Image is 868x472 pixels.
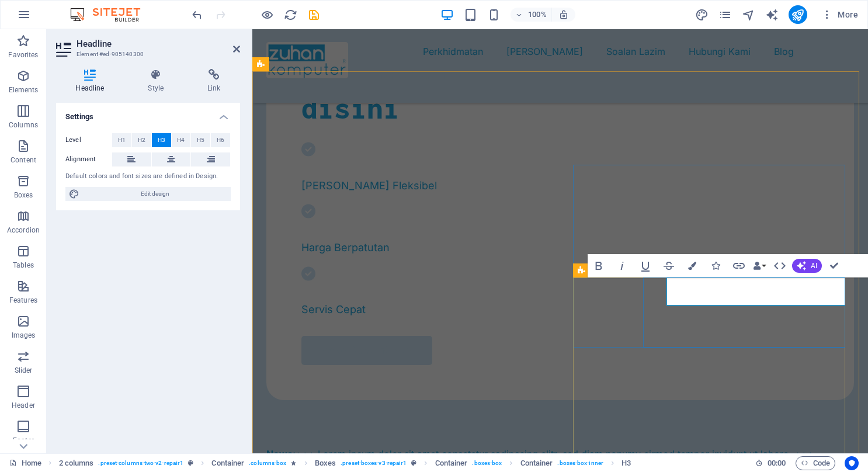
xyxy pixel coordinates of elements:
[768,456,786,470] span: 00 00
[751,254,768,277] button: Data Bindings
[823,254,845,277] button: Confirm (Ctrl+⏎)
[177,133,185,147] span: H4
[681,254,703,277] button: Colors
[792,259,822,273] button: AI
[511,8,552,22] button: 100%
[472,456,502,470] span: . boxes-box
[789,5,807,24] button: publish
[704,254,727,277] button: Icons
[291,460,296,466] i: Element contains an animation
[765,8,779,22] button: text_generator
[13,261,34,270] p: Tables
[315,456,336,470] span: Click to select. Double-click to edit
[769,254,791,277] button: HTML
[742,8,755,22] i: Navigator
[622,456,631,470] span: Click to select. Double-click to edit
[260,8,274,22] button: Click here to leave preview mode and continue editing
[283,8,297,22] button: reload
[190,8,204,22] i: Undo: Edit headline (Ctrl+Z)
[188,69,240,93] h4: Link
[634,254,657,277] button: Underline (Ctrl+U)
[129,69,188,93] h4: Style
[12,401,35,410] p: Header
[8,50,38,60] p: Favorites
[9,120,38,130] p: Columns
[776,459,777,467] span: :
[65,187,231,201] button: Edit design
[14,190,33,200] p: Boxes
[67,8,155,22] img: Editor Logo
[9,85,39,95] p: Elements
[12,331,36,340] p: Images
[435,456,468,470] span: Click to select. Double-click to edit
[695,8,709,22] button: design
[59,456,94,470] span: Click to select. Double-click to edit
[188,460,193,466] i: This element is a customizable preset
[77,39,240,49] h2: Headline
[211,133,230,147] button: H6
[211,456,244,470] span: Click to select. Double-click to edit
[845,456,859,470] button: Usercentrics
[98,456,183,470] span: . preset-columns-two-v2-repair1
[191,133,210,147] button: H5
[172,133,191,147] button: H4
[65,152,112,166] label: Alignment
[112,133,131,147] button: H1
[718,8,732,22] i: Pages (Ctrl+Alt+S)
[520,456,553,470] span: Click to select. Double-click to edit
[9,296,37,305] p: Features
[132,133,151,147] button: H2
[611,254,633,277] button: Italic (Ctrl+I)
[817,5,863,24] button: More
[56,103,240,124] h4: Settings
[341,456,407,470] span: . preset-boxes-v3-repair1
[65,172,231,182] div: Default colors and font sizes are defined in Design.
[83,187,227,201] span: Edit design
[307,8,321,22] i: Save (Ctrl+S)
[152,133,171,147] button: H3
[9,456,41,470] a: Click to cancel selection. Double-click to open Pages
[249,456,286,470] span: . columns-box
[742,8,756,22] button: navigator
[59,456,631,470] nav: breadcrumb
[557,456,603,470] span: . boxes-box-inner
[811,262,817,269] span: AI
[791,8,804,22] i: Publish
[284,8,297,22] i: Reload page
[695,8,709,22] i: Design (Ctrl+Alt+Y)
[138,133,145,147] span: H2
[77,49,217,60] h3: Element #ed-905140300
[11,155,36,165] p: Content
[190,8,204,22] button: undo
[801,456,830,470] span: Code
[7,225,40,235] p: Accordion
[13,436,34,445] p: Footer
[728,254,750,277] button: Link
[658,254,680,277] button: Strikethrough
[65,133,112,147] label: Level
[765,8,779,22] i: AI Writer
[558,9,569,20] i: On resize automatically adjust zoom level to fit chosen device.
[158,133,165,147] span: H3
[411,460,416,466] i: This element is a customizable preset
[755,456,786,470] h6: Session time
[15,366,33,375] p: Slider
[528,8,547,22] h6: 100%
[821,9,858,20] span: More
[796,456,835,470] button: Code
[588,254,610,277] button: Bold (Ctrl+B)
[307,8,321,22] button: save
[718,8,732,22] button: pages
[197,133,204,147] span: H5
[56,69,129,93] h4: Headline
[118,133,126,147] span: H1
[217,133,224,147] span: H6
